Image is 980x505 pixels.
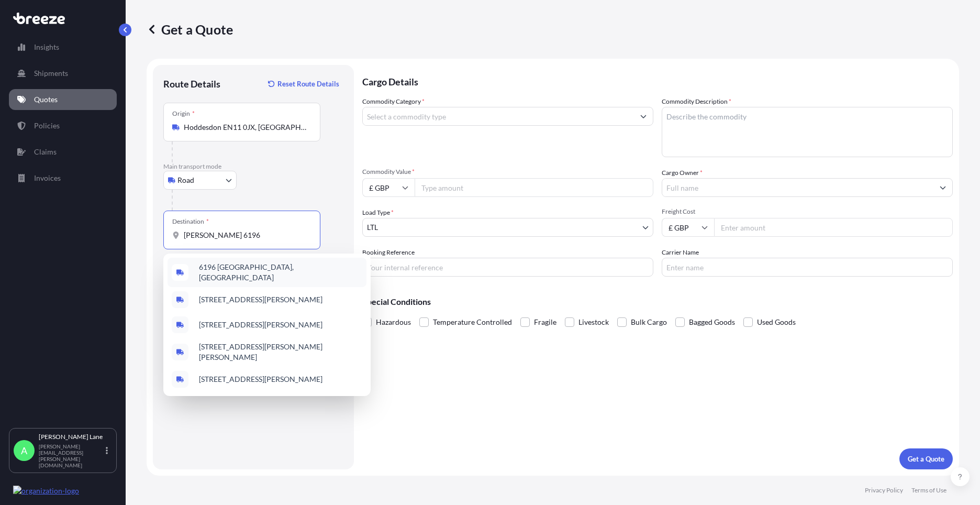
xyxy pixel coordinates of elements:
span: [STREET_ADDRESS][PERSON_NAME] [199,374,322,385]
img: organization-logo [13,486,79,496]
input: Your internal reference [362,258,653,277]
label: Carrier Name [662,247,699,258]
label: Commodity Description [662,96,731,107]
span: Road [177,175,194,185]
span: Bagged Goods [689,314,735,330]
button: Show suggestions [634,107,653,126]
label: Commodity Category [362,96,425,107]
p: Invoices [34,173,61,183]
span: A [21,445,27,456]
span: [STREET_ADDRESS][PERSON_NAME][PERSON_NAME] [199,342,362,363]
input: Origin [184,122,307,133]
span: Load Type [362,207,394,218]
p: Shipments [34,68,68,79]
input: Enter amount [714,218,953,237]
div: Origin [172,109,195,118]
span: Bulk Cargo [631,314,667,330]
span: LTL [367,222,378,233]
p: Terms of Use [911,486,946,495]
p: [PERSON_NAME] Lane [39,433,104,441]
button: Show suggestions [933,178,952,197]
span: 6196 [GEOGRAPHIC_DATA], [GEOGRAPHIC_DATA] [199,262,362,283]
button: Select transport [163,171,237,190]
input: Destination [184,230,307,240]
p: Main transport mode [163,162,343,171]
p: Insights [34,42,59,52]
p: Special Conditions [362,298,953,306]
label: Booking Reference [362,247,415,258]
p: Cargo Details [362,65,953,96]
p: Privacy Policy [865,486,903,495]
input: Select a commodity type [363,107,634,126]
p: Claims [34,147,57,157]
input: Enter name [662,258,953,277]
input: Full name [662,178,933,197]
span: Commodity Value [362,168,653,176]
span: Temperature Controlled [433,314,512,330]
p: Reset Route Details [277,79,339,89]
div: Show suggestions [163,254,371,396]
p: [PERSON_NAME][EMAIL_ADDRESS][PERSON_NAME][DOMAIN_NAME] [39,443,104,468]
p: Get a Quote [908,454,944,464]
span: Livestock [578,314,609,330]
span: Fragile [534,314,556,330]
span: [STREET_ADDRESS][PERSON_NAME] [199,320,322,330]
span: Used Goods [757,314,796,330]
p: Quotes [34,94,58,105]
input: Type amount [415,178,653,197]
p: Get a Quote [147,21,233,38]
div: Destination [172,217,209,226]
span: Freight Cost [662,207,953,216]
p: Route Details [163,78,220,90]
span: Hazardous [376,314,411,330]
p: Policies [34,120,60,131]
span: [STREET_ADDRESS][PERSON_NAME] [199,294,322,305]
label: Cargo Owner [662,168,703,178]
